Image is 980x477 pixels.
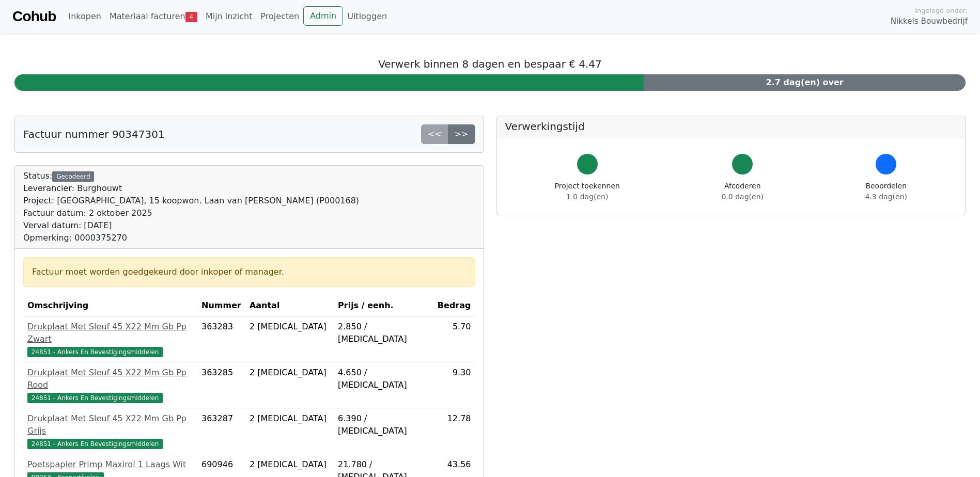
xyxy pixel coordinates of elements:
div: Verval datum: [DATE] [23,219,359,232]
div: 2 [MEDICAL_DATA] [250,321,330,333]
a: Drukplaat Met Sleuf 45 X22 Mm Gb Pp Zwart24851 - Ankers En Bevestigingsmiddelen [27,321,193,358]
span: 0.0 dag(en) [722,193,764,201]
div: 2 [MEDICAL_DATA] [250,458,330,471]
a: Mijn inzicht [201,6,257,27]
th: Prijs / eenh. [334,295,433,316]
span: 4.3 dag(en) [865,193,907,201]
div: Project toekennen [555,181,620,202]
td: 363287 [197,408,245,454]
div: 2.850 / [MEDICAL_DATA] [338,321,429,345]
div: Drukplaat Met Sleuf 45 X22 Mm Gb Pp Zwart [27,321,193,345]
div: Poetspapier Primp Maxirol 1 Laags Wit [27,458,193,471]
a: >> [448,124,475,144]
span: Nikkels Bouwbedrijf [891,15,968,27]
a: Uitloggen [343,6,391,27]
a: Inkopen [64,6,105,27]
span: 4 [185,12,197,22]
span: 24851 - Ankers En Bevestigingsmiddelen [27,439,163,449]
div: Beoordelen [865,181,907,202]
div: Project: [GEOGRAPHIC_DATA], 15 koopwon. Laan van [PERSON_NAME] (P000168) [23,195,359,207]
div: Factuur moet worden goedgekeurd door inkoper of manager. [32,266,466,278]
h5: Verwerkingstijd [505,120,957,133]
div: Afcoderen [722,181,764,202]
a: Cohub [12,4,56,29]
th: Omschrijving [23,295,197,316]
div: Drukplaat Met Sleuf 45 X22 Mm Gb Pp Grijs [27,412,193,437]
div: Drukplaat Met Sleuf 45 X22 Mm Gb Pp Rood [27,367,193,391]
h5: Verwerk binnen 8 dagen en bespaar € 4.47 [14,58,966,70]
a: Materiaal facturen4 [105,6,201,27]
td: 12.78 [433,408,475,454]
div: 6.390 / [MEDICAL_DATA] [338,412,429,437]
th: Aantal [245,295,334,316]
div: Opmerking: 0000375270 [23,232,359,244]
td: 363285 [197,362,245,408]
div: Status: [23,170,359,244]
span: 24851 - Ankers En Bevestigingsmiddelen [27,393,163,403]
div: Gecodeerd [52,171,94,182]
td: 363283 [197,316,245,362]
div: 2 [MEDICAL_DATA] [250,367,330,379]
td: 5.70 [433,316,475,362]
a: Admin [303,6,343,26]
span: 1.0 dag(en) [566,193,608,201]
div: 2 [MEDICAL_DATA] [250,412,330,425]
div: Factuur datum: 2 oktober 2025 [23,207,359,219]
a: Projecten [256,6,303,27]
span: 24851 - Ankers En Bevestigingsmiddelen [27,347,163,357]
span: Ingelogd onder: [915,6,968,15]
a: Drukplaat Met Sleuf 45 X22 Mm Gb Pp Rood24851 - Ankers En Bevestigingsmiddelen [27,367,193,404]
th: Nummer [197,295,245,316]
div: Leverancier: Burghouwt [23,182,359,195]
th: Bedrag [433,295,475,316]
div: 2.7 dag(en) over [644,74,966,91]
h5: Factuur nummer 90347301 [23,128,165,140]
a: Drukplaat Met Sleuf 45 X22 Mm Gb Pp Grijs24851 - Ankers En Bevestigingsmiddelen [27,412,193,450]
div: 4.650 / [MEDICAL_DATA] [338,367,429,391]
td: 9.30 [433,362,475,408]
